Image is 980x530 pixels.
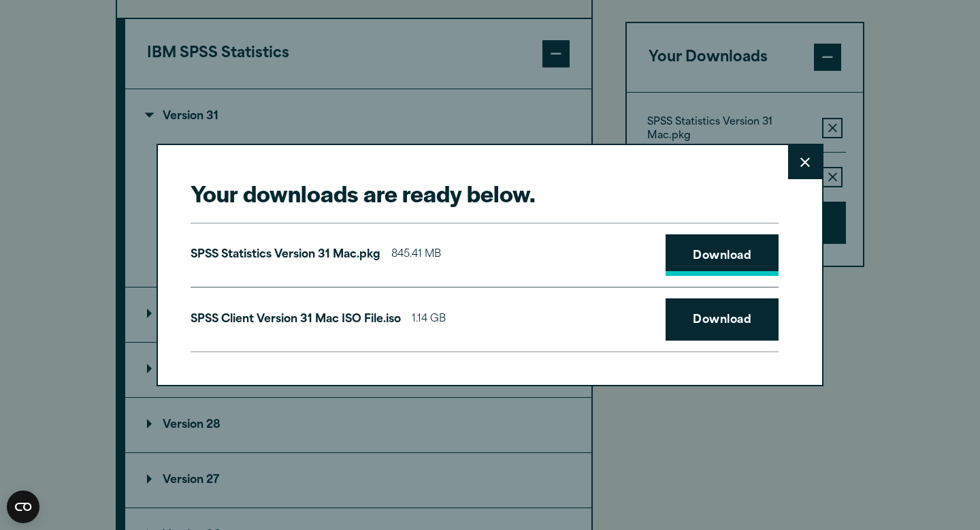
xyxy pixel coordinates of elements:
[191,245,380,265] p: SPSS Statistics Version 31 Mac.pkg
[666,234,779,277] a: Download
[191,178,779,208] h2: Your downloads are ready below.
[7,490,39,523] button: Open CMP widget
[191,310,401,330] p: SPSS Client Version 31 Mac ISO File.iso
[412,310,446,330] span: 1.14 GB
[666,298,779,341] a: Download
[391,245,441,265] span: 845.41 MB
